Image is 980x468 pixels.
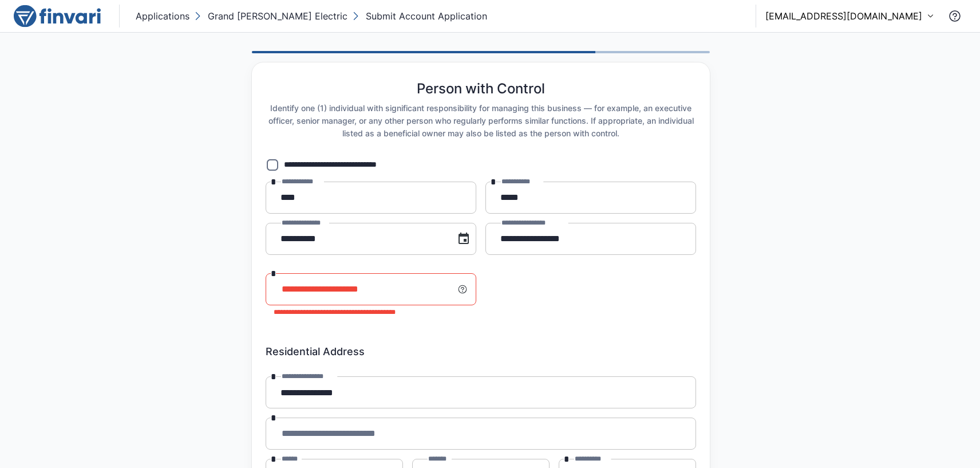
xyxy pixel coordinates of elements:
button: [EMAIL_ADDRESS][DOMAIN_NAME] [765,9,934,23]
button: Grand [PERSON_NAME] Electric [192,7,350,25]
button: Choose date, selected date is Mar 29, 1968 [452,227,475,250]
p: Applications [136,9,189,23]
button: Applications [133,7,192,25]
button: Submit Account Application [350,7,489,25]
img: logo [14,5,101,27]
p: Submit Account Application [366,9,487,23]
h6: Identify one (1) individual with significant responsibility for managing this business — for exam... [266,102,696,140]
p: Grand [PERSON_NAME] Electric [208,9,347,23]
p: [EMAIL_ADDRESS][DOMAIN_NAME] [765,9,922,23]
h6: Residential Address [266,345,696,358]
h5: Person with Control [417,81,545,97]
button: Contact Support [943,5,966,27]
